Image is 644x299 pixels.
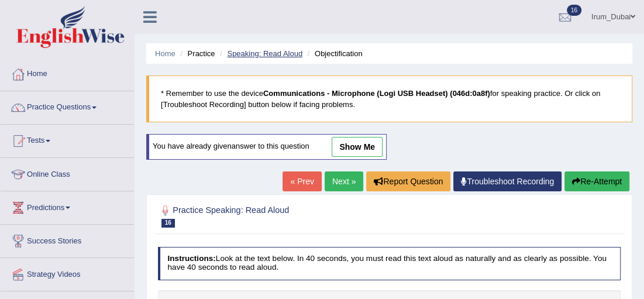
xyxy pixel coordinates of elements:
li: Practice [177,48,215,59]
a: Tests [1,125,134,154]
b: Communications - Microphone (Logi USB Headset) (046d:0a8f) [263,89,490,98]
span: 16 [161,219,175,228]
blockquote: * Remember to use the device for speaking practice. Or click on [Troubleshoot Recording] button b... [146,75,632,122]
h4: Look at the text below. In 40 seconds, you must read this text aloud as naturally and as clearly ... [158,247,621,280]
button: Re-Attempt [564,171,629,191]
a: Next » [325,171,363,191]
h2: Practice Speaking: Read Aloud [158,203,445,228]
a: Practice Questions [1,91,134,121]
b: Instructions: [167,254,215,263]
button: Report Question [366,171,450,191]
a: Predictions [1,191,134,221]
a: Online Class [1,158,134,187]
a: Success Stories [1,225,134,254]
li: Objectification [305,48,363,59]
a: Home [155,49,175,58]
span: 16 [567,5,581,16]
div: You have already given answer to this question [146,134,387,160]
a: Strategy Videos [1,258,134,287]
a: show me [332,137,383,157]
a: Home [1,58,134,87]
a: Speaking: Read Aloud [227,49,302,58]
a: « Prev [283,171,321,191]
a: Troubleshoot Recording [453,171,562,191]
